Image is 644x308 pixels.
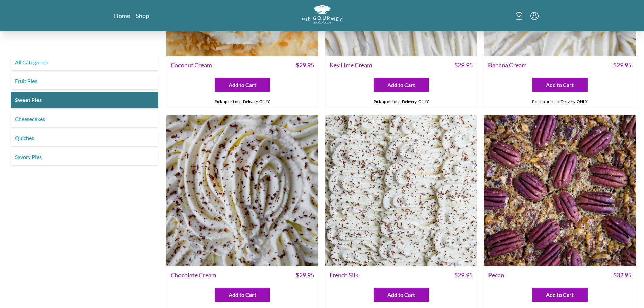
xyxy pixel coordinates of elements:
span: Add to Cart [387,81,415,89]
div: Pick up or Local Delivery. ONLY [167,96,318,108]
button: Add to Cart [532,288,588,302]
span: Banana Cream [488,61,527,70]
button: Add to Cart [374,288,429,302]
button: Menu [530,12,539,20]
a: Quiches [11,130,158,146]
span: Chocolate Cream [171,270,216,280]
span: $ 29.95 [454,61,473,70]
a: All Categories [11,54,158,70]
span: $ 32.95 [613,270,631,280]
a: Logo [302,5,342,26]
img: logo [302,5,342,24]
span: French Silk [330,270,358,280]
button: Add to Cart [532,78,588,92]
button: Add to Cart [374,78,429,92]
button: Add to Cart [215,288,270,302]
span: Add to Cart [546,291,574,299]
span: Coconut Cream [171,61,212,70]
a: Savory Pies [11,149,158,165]
a: Cheesecakes [11,111,158,127]
span: Add to Cart [387,291,415,299]
img: Pecan [484,115,636,267]
a: Fruit Pies [11,73,158,89]
span: Pecan [488,270,504,280]
span: $ 29.95 [296,61,314,70]
img: Chocolate Cream [166,115,318,267]
span: Add to Cart [229,81,256,89]
div: Pick up or Local Delivery. ONLY [484,96,636,108]
a: Sweet Pies [11,92,158,108]
a: Home [114,11,130,20]
span: Add to Cart [229,291,256,299]
span: Add to Cart [546,81,574,89]
button: Add to Cart [215,78,270,92]
span: $ 29.95 [296,270,314,280]
img: French Silk [325,115,477,267]
span: $ 29.95 [613,61,631,70]
a: Shop [136,11,149,20]
div: Pick up or Local Delivery. ONLY [326,96,477,108]
span: Key Lime Cream [330,61,372,70]
span: $ 29.95 [454,270,473,280]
